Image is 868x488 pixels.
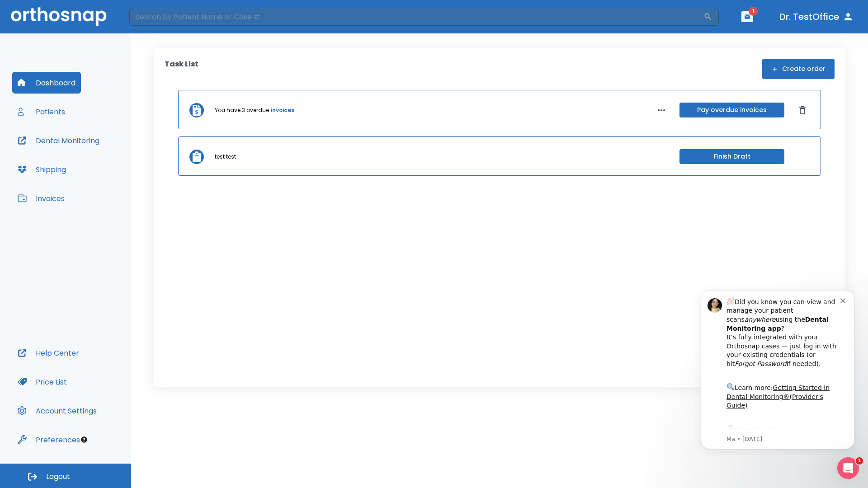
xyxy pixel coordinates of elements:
[215,153,236,161] p: test test
[687,282,868,455] iframe: Intercom notifications message
[153,14,160,21] button: Dismiss notification
[12,72,81,94] button: Dashboard
[795,103,810,117] button: Dismiss
[837,457,859,479] iframe: Intercom live chat
[46,472,70,482] span: Logout
[776,9,857,25] button: Dr. TestOffice
[271,106,294,114] a: invoices
[12,429,85,450] button: Preferences
[679,149,784,164] button: Finish Draft
[215,106,269,114] p: You have 3 overdue
[12,101,71,122] button: Patients
[749,7,758,16] span: 1
[12,400,102,422] button: Account Settings
[12,371,72,393] button: Price List
[129,8,703,26] input: Search by Patient Name or Case #
[12,188,70,209] button: Invoices
[12,159,71,180] button: Shipping
[39,144,120,160] a: App Store
[11,7,107,26] img: Orthosnap
[80,436,88,444] div: Tooltip anchor
[856,457,863,465] span: 1
[12,130,105,151] button: Dental Monitoring
[165,59,198,79] p: Task List
[39,153,153,161] p: Message from Ma, sent 8w ago
[12,342,85,364] button: Help Center
[762,59,835,79] button: Create order
[679,103,784,117] button: Pay overdue invoices
[39,142,153,188] div: Download the app: | ​ Let us know if you need help getting started!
